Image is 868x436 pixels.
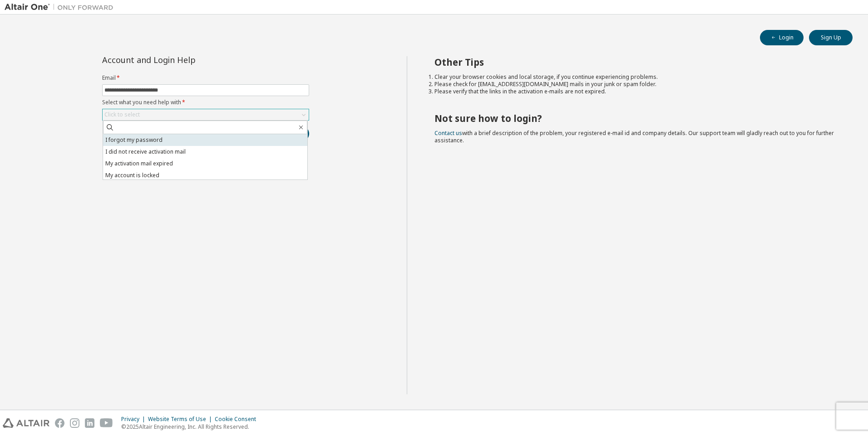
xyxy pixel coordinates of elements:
[102,99,309,106] label: Select what you need help with
[3,418,49,428] img: altair_logo.svg
[434,129,834,144] span: with a brief description of the problem, your registered e-mail id and company details. Our suppo...
[121,416,148,423] div: Privacy
[104,111,140,118] div: Click to select
[760,30,804,45] button: Login
[148,416,215,423] div: Website Terms of Use
[434,112,837,124] h2: Not sure how to login?
[85,418,94,428] img: linkedin.svg
[434,73,837,81] li: Clear your browser cookies and local storage, if you continue experiencing problems.
[434,88,837,95] li: Please verify that the links in the activation e-mails are not expired.
[103,134,307,146] li: I forgot my password
[809,30,853,45] button: Sign Up
[434,56,837,68] h2: Other Tips
[121,423,261,431] p: © 2025 Altair Engineering, Inc. All Rights Reserved.
[102,56,268,63] div: Account and Login Help
[5,3,118,12] img: Altair One
[215,416,261,423] div: Cookie Consent
[55,418,64,428] img: facebook.svg
[100,418,113,428] img: youtube.svg
[434,81,837,88] li: Please check for [EMAIL_ADDRESS][DOMAIN_NAME] mails in your junk or spam folder.
[70,418,79,428] img: instagram.svg
[103,109,309,120] div: Click to select
[102,74,309,82] label: Email
[434,129,462,137] a: Contact us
